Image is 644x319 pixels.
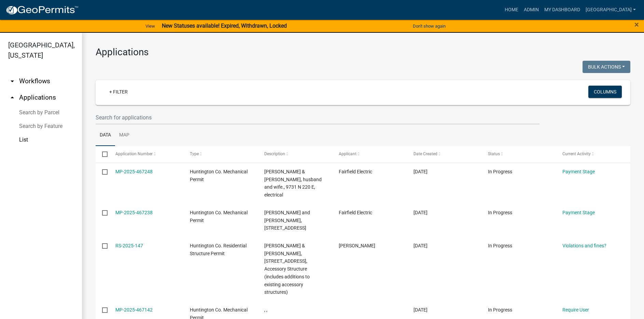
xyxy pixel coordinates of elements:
span: Griffith, Kristi E & Gary W, husband and wife., 9731 N 220 E, electrical [264,169,322,198]
button: Close [634,20,639,29]
span: 08/21/2025 [414,210,428,215]
datatable-header-cell: Status [481,146,556,162]
h3: Applications [96,46,630,58]
span: Status [488,151,500,156]
span: Hartmus, Kenneth J & Julie A, 1054 Locust Dr, Accessory Structure (includes additions to existing... [264,243,310,295]
datatable-header-cell: Application Number [109,146,183,162]
a: MP-2025-467238 [115,210,153,215]
span: Huntington Co. Mechanical Permit [190,169,248,182]
span: Fairfield Electric [339,210,372,215]
a: View [143,20,158,32]
span: 08/21/2025 [414,307,428,313]
span: Date Created [414,151,437,156]
a: Require User [562,307,589,313]
a: MP-2025-467248 [115,169,153,174]
a: [GEOGRAPHIC_DATA] [583,3,639,16]
a: MP-2025-467142 [115,307,153,313]
a: Data [96,125,115,146]
datatable-header-cell: Current Activity [556,146,630,162]
datatable-header-cell: Description [258,146,332,162]
span: Applicant [339,151,356,156]
span: Description [264,151,285,156]
strong: New Statuses available! Expired, Withdrawn, Locked [162,23,287,29]
span: Type [190,151,199,156]
span: × [634,20,639,29]
span: Huntington Co. Mechanical Permit [190,210,248,223]
i: arrow_drop_up [8,93,16,102]
span: In Progress [488,307,512,313]
a: My Dashboard [542,3,583,16]
span: Jason Schmucker [339,243,375,248]
datatable-header-cell: Type [183,146,258,162]
a: Payment Stage [562,210,595,215]
a: Violations and fines? [562,243,606,248]
span: Huntington Co. Residential Structure Permit [190,243,247,256]
span: 08/21/2025 [414,243,428,248]
datatable-header-cell: Date Created [407,146,481,162]
button: Bulk Actions [583,61,630,73]
span: Fairfield Electric [339,169,372,174]
a: Home [502,3,521,16]
i: arrow_drop_down [8,77,16,85]
a: Admin [521,3,542,16]
span: In Progress [488,243,512,248]
span: 08/21/2025 [414,169,428,174]
input: Search for applications [96,111,540,125]
span: , , [264,307,267,313]
span: In Progress [488,169,512,174]
span: In Progress [488,210,512,215]
button: Columns [588,86,622,98]
span: Current Activity [562,151,591,156]
span: Brandon and Elizabeth Stebing, 1228 Stintson Dr, electrical [264,210,310,231]
datatable-header-cell: Select [96,146,109,162]
a: Map [115,125,134,146]
button: Don't show again [410,20,448,32]
a: + Filter [104,86,133,98]
span: Application Number [115,151,153,156]
a: RS-2025-147 [115,243,143,248]
datatable-header-cell: Applicant [332,146,407,162]
a: Payment Stage [562,169,595,174]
